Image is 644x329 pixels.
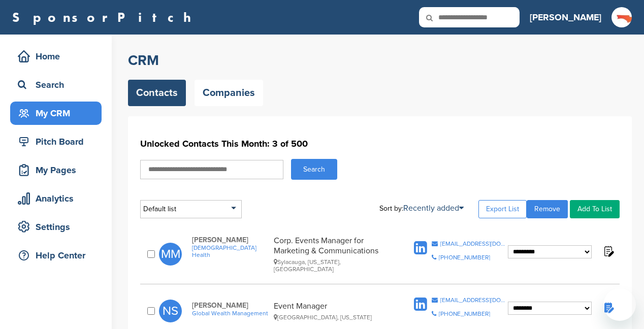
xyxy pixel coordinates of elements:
[15,104,102,122] div: My CRM
[10,244,102,267] a: Help Center
[440,297,508,303] div: [EMAIL_ADDRESS][DOMAIN_NAME]
[15,218,102,236] div: Settings
[192,301,269,310] span: [PERSON_NAME]
[15,76,102,94] div: Search
[10,45,102,68] a: Home
[195,80,263,106] a: Companies
[15,189,102,208] div: Analytics
[274,301,395,321] div: Event Manager
[10,102,102,125] a: My CRM
[10,130,102,153] a: Pitch Board
[15,161,102,179] div: My Pages
[140,135,620,153] h1: Unlocked Contacts This Month: 3 of 500
[192,310,269,317] a: Global Wealth Management
[440,241,508,247] div: [EMAIL_ADDRESS][DOMAIN_NAME]
[12,11,198,24] a: SponsorPitch
[140,200,242,218] div: Default list
[15,47,102,65] div: Home
[192,236,269,244] span: [PERSON_NAME]
[10,215,102,239] a: Settings
[274,236,395,273] div: Corp. Events Manager for Marketing & Communications
[439,311,490,317] div: [PHONE_NUMBER]
[603,288,636,321] iframe: Button to launch messaging window
[403,203,464,213] a: Recently added
[291,159,337,180] button: Search
[274,258,395,273] div: Sylacauga, [US_STATE], [GEOGRAPHIC_DATA]
[159,300,182,322] span: NS
[15,246,102,265] div: Help Center
[128,51,632,70] h2: CRM
[15,133,102,151] div: Pitch Board
[192,244,269,258] a: [DEMOGRAPHIC_DATA] Health
[379,204,464,212] div: Sort by:
[159,243,182,266] span: MM
[530,10,601,24] h3: [PERSON_NAME]
[10,158,102,182] a: My Pages
[602,301,615,314] img: Notes fill
[530,6,601,28] a: [PERSON_NAME]
[439,254,490,260] div: [PHONE_NUMBER]
[10,73,102,96] a: Search
[478,200,527,218] a: Export List
[602,245,615,257] img: Notes
[10,187,102,210] a: Analytics
[570,200,620,218] a: Add To List
[527,200,568,218] a: Remove
[128,80,186,106] a: Contacts
[274,314,395,321] div: [GEOGRAPHIC_DATA], [US_STATE]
